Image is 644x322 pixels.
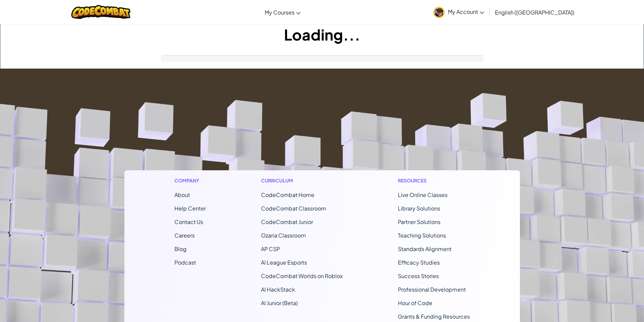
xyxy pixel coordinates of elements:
a: About [174,191,190,198]
a: Hour of Code [398,299,432,306]
a: Library Solutions [398,205,440,212]
a: Live Online Classes [398,191,448,198]
span: My Courses [265,9,294,16]
a: Ozaria Classroom [261,232,306,239]
a: Careers [174,232,195,239]
a: Grants & Funding Resources [398,313,470,320]
a: Efficacy Studies [398,259,440,266]
a: Teaching Solutions [398,232,446,239]
img: avatar [433,7,445,18]
a: My Account [430,1,487,23]
a: Podcast [174,259,196,266]
img: CodeCombat logo [71,5,130,19]
a: CodeCombat Worlds on Roblox [261,272,343,279]
a: AP CSP [261,245,280,252]
a: CodeCombat Classroom [261,205,326,212]
a: Blog [174,245,187,252]
a: Success Stories [398,272,439,279]
a: Help Center [174,205,206,212]
span: English ([GEOGRAPHIC_DATA]) [495,9,574,16]
a: Standards Alignment [398,245,452,252]
a: AI League Esports [261,259,307,266]
a: AI HackStack [261,286,295,293]
h1: Curriculum [261,177,343,184]
h1: Loading... [0,24,644,45]
h1: Company [174,177,206,184]
a: My Courses [261,3,304,21]
span: CodeCombat Home [261,191,314,198]
a: AI Junior (Beta) [261,299,298,306]
span: Contact Us [174,218,203,225]
a: English ([GEOGRAPHIC_DATA]) [492,3,578,21]
a: Partner Solutions [398,218,440,225]
h1: Resources [398,177,470,184]
a: CodeCombat Junior [261,218,313,225]
a: Professional Development [398,286,466,293]
span: My Account [448,8,484,15]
